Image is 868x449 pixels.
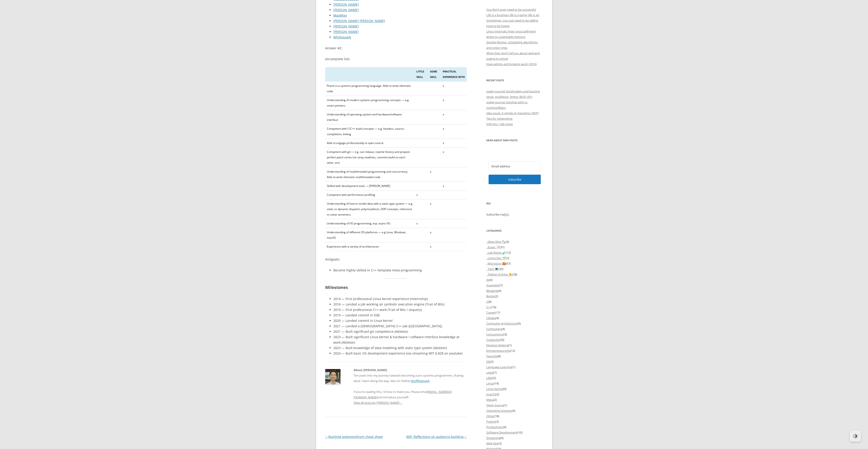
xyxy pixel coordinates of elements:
span: → [399,401,402,405]
a: Git [486,360,490,364]
li: 2024 — Built basic OS development experience (via streaming MIT 6.828 on youtube) [333,351,467,356]
a: [PERSON_NAME] [333,30,359,34]
li: (16) [486,304,543,310]
button: Subscribe [489,175,541,184]
li: (17) [486,310,543,315]
li: (4) [486,277,543,283]
td: x [428,199,441,219]
h2: Milestones [325,284,467,291]
li: (8) [486,299,543,304]
td: Competent with C/C++ build concepts — e.g. headers, source, compilation, linking [325,124,415,139]
a: RSS [504,212,509,216]
td: Competent with performance profiling [325,191,415,199]
a: Legal [486,370,493,375]
td: Understanding of how to model data with a static type system — e.g. static vs dynamic dispatch, p... [325,199,415,219]
li: 2019 — First professional C++ work (Trail of Bits / osquery) [333,307,467,313]
a: C [486,300,488,304]
td: x [441,110,467,124]
a: WIP: Reflections on audience building→ [406,434,467,439]
td: x [415,191,428,199]
td: Understanding of different OS platforms — e.g Linux, Windows, macOS [325,228,415,242]
li: (8) [486,353,543,359]
a: Double fetches, scheduling algorithms, and onion rings [486,40,538,50]
a: CMake [486,316,496,320]
a: osdev journal: Gotchas with cc-runtime/libgcc [486,100,528,110]
li: (2) [486,293,543,299]
td: x [441,148,467,167]
li: (2) [486,392,543,397]
a: How to be happy [486,24,510,28]
li: (4) [486,408,543,413]
a: Open Source [486,403,504,407]
li: 2019 — Landed commit in lldb [333,313,467,318]
a: AI [486,278,489,282]
li: (1) [486,342,543,348]
td: Able to engage professionally in open source [325,139,415,148]
h2: About [PERSON_NAME] [354,367,467,373]
a: View all posts by [PERSON_NAME]→ [354,401,402,405]
h3: Hear about new posts: [486,138,543,143]
li: 2014 — First professional Linux kernel experience (internship) [333,296,467,302]
a: Concurrency [486,332,504,336]
th: Practical experience with [441,67,467,82]
li: (30) [486,266,543,272]
a: osdev journal: bootloaders and booting (grub, multiboot, limine, BIOS, EFI) [486,89,540,99]
a: Productivity [486,425,503,429]
td: x [428,167,441,182]
a: You don’t even need to be successful [486,7,536,12]
a: C++ [486,305,491,309]
a: Streaming [486,436,500,440]
a: Linux [486,381,494,385]
input: Email address [489,161,541,171]
li: (4) [486,315,543,321]
li: (2) [486,419,543,424]
li: (22) [486,375,543,381]
li: (12) [486,348,543,353]
a: How setjmp and longjmp work (2016) [486,62,537,66]
li: 2023 — Built significant Linux kernel & hardware / software interface knowledge at work (Ableton) [333,334,467,345]
a: Other [486,414,494,418]
h3: RSS [486,201,543,206]
a: _Twitter Archive 🐤 [486,272,512,276]
a: Poetry [486,419,495,424]
a: MaskRay [333,13,347,17]
h3: Recent Posts [486,78,543,83]
a: Linux Kernel [486,387,503,391]
a: [PERSON_NAME] [333,2,359,7]
a: Life [486,376,491,380]
a: [PERSON_NAME] [333,8,359,12]
li: (1) [486,402,543,408]
a: _Lab Notes 🧪 [486,251,506,255]
a: Computers [486,327,502,331]
td: x [441,82,467,96]
td: Experience with a variety of architectures [325,242,415,251]
li: (4) [486,239,543,244]
td: x [415,219,428,228]
td: x [441,139,467,148]
td: x [441,124,467,139]
li: (3) [486,332,543,337]
td: Understanding of modern systems programming concepts — e.g. smart pointers. [325,96,415,110]
li: (9) [486,386,543,392]
th: Little skill [415,67,428,82]
a: VIM tips + lab notes [486,122,513,126]
a: Linux Internals: How /proc/self/mem writes to unwritable memory [486,29,536,39]
li: Become highly skilled in C++ template meta-programming [333,268,467,273]
li: (2) [486,359,543,364]
li: (5) [486,321,543,326]
a: Entrepreneurship [486,349,510,353]
p: (Incomplete list) [325,56,467,62]
li: 2023 — Built knowledge of data modeling with static type system (Ableton) [333,345,467,351]
a: @offlinemark [411,379,430,383]
a: Assembly [486,283,499,287]
li: (2) [486,441,543,446]
a: Sometimes, you just need to be willing [486,18,538,22]
li: (1) [486,370,543,375]
td: x [441,182,467,191]
a: Books [486,294,495,298]
td: Skilled with development tools — [PERSON_NAME] [325,182,415,191]
a: Idea pools: A simple AI metaphor (WIP) [486,111,539,115]
li: (67) [486,261,543,266]
a: Web Dev [486,441,498,445]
